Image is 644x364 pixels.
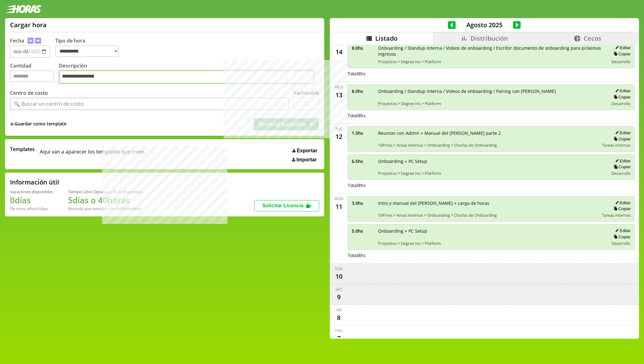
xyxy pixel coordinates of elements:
label: Facturable [294,89,319,96]
span: Onboarding / Standup interna / Videos de onboarding / Escribir documento de onboarding para próxi... [378,45,605,57]
div: 13 [334,90,344,100]
div: Mon [334,196,343,201]
button: Copiar [612,234,631,240]
div: Thu [335,328,343,333]
div: De otros años: 0 días [10,206,53,211]
textarea: Descripción [59,70,314,83]
div: 8 [334,313,344,323]
span: Agosto 2025 [456,21,513,29]
span: Tareas internas [602,212,631,218]
span: Proyectos > Degree Inc > Platform [378,170,605,176]
span: Listado [375,34,397,43]
span: Solicitar Licencia [262,203,304,208]
span: 6.5 hs [352,158,374,164]
button: Editar [613,45,631,50]
button: Editar [613,228,631,233]
label: Cantidad [10,62,59,85]
span: Onboarding + PC Setup [378,158,605,164]
button: Copiar [612,136,631,142]
span: Onboarding / Standup interna / Videos de onboarding / Pairing con [PERSON_NAME] [378,88,605,94]
span: 8.0 hs [352,88,374,94]
div: scrollable content [330,45,639,338]
div: 7 [334,333,344,343]
h1: 5 días o 40 horas [68,195,142,206]
span: Desarrollo [611,170,631,176]
span: Exportar [297,148,317,154]
img: logotipo [5,5,41,13]
button: Copiar [612,164,631,169]
button: Solicitar Licencia [254,200,319,211]
button: Exportar [290,148,319,154]
button: Editar [613,130,631,135]
div: 🔍 Buscar un centro de costo [14,100,84,107]
span: Desarrollo [611,101,631,106]
span: Aqui van a aparecer los templates que crees. [40,146,146,163]
span: Reunion con Admin + Manual del [PERSON_NAME] parte 2 [378,130,598,136]
button: Editar [613,158,631,164]
button: Copiar [612,94,631,100]
div: Total 8 hs [348,71,635,77]
div: 9 [334,292,344,302]
h2: Información útil [10,178,59,186]
span: Intro y manual del [PERSON_NAME] + carga de horas [378,200,598,206]
button: Copiar [612,206,631,211]
span: Templates [10,146,35,153]
input: Cantidad [10,70,54,82]
div: 11 [334,201,344,211]
label: Descripción [59,62,319,85]
span: Proyectos > Degree Inc > Platform [378,240,605,246]
span: 5.0 hs [352,228,374,234]
span: + [10,121,14,128]
span: 1.5 hs [352,130,374,136]
span: Desarrollo [611,59,631,64]
span: Onboarding + PC Setup [378,228,605,234]
span: Proyectos > Degree Inc > Platform [378,59,605,64]
span: +Guardar como template [10,121,66,128]
span: Cecos [584,34,601,43]
span: Distribución [470,34,508,43]
span: Proyectos > Degree Inc > Platform [378,101,605,106]
span: 10Pines > Areas internas > Onboarding > Charlas de Onboarding [378,142,598,148]
div: Recordá que vencen a fin de [68,206,142,211]
label: Fecha [10,37,24,44]
div: Tiempo Libre Optativo (TiLO) disponible [68,189,142,195]
label: Centro de costo [10,89,48,96]
div: Tue [335,126,342,132]
span: 10Pines > Areas internas > Onboarding > Charlas de Onboarding [378,212,598,218]
h1: 0 días [10,195,53,206]
div: Total 8 hs [348,252,635,258]
span: Importar [296,157,317,163]
button: Editar [613,200,631,205]
span: Desarrollo [611,240,631,246]
div: Total 8 hs [348,113,635,119]
div: Vacaciones disponibles [10,189,53,195]
div: 10 [334,271,344,281]
b: Diciembre [121,206,141,211]
button: Editar [613,88,631,94]
button: Copiar [612,51,631,57]
div: 12 [334,132,344,142]
div: Sun [335,266,343,271]
label: Tipo de hora [55,37,124,58]
div: Sat [335,287,342,292]
div: Wed [335,84,343,90]
h1: Cargar hora [10,21,47,29]
span: Tareas internas [602,142,631,148]
div: Total 8 hs [348,182,635,188]
div: 14 [334,47,344,57]
span: 3.0 hs [352,200,374,206]
div: Fri [336,307,341,313]
select: Tipo de hora [55,45,119,57]
span: 8.0 hs [352,45,374,51]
